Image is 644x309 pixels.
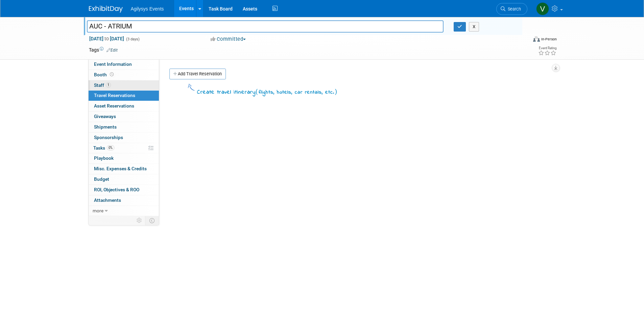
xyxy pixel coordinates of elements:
span: Search [505,6,521,12]
a: more [89,206,159,216]
button: X [469,22,479,32]
div: Event Format [487,35,557,45]
span: Misc. Expenses & Credits [94,166,147,171]
a: Add Travel Reservation [169,69,226,79]
td: Toggle Event Tabs [145,216,159,225]
span: (3 days) [125,37,140,41]
a: Sponsorships [89,133,159,143]
span: Tasks [93,145,114,151]
span: [DATE] [DATE] [89,36,124,42]
span: Booth [94,72,115,77]
a: Booth [89,70,159,80]
div: Create travel itinerary [197,88,337,97]
a: Playbook [89,153,159,163]
span: Event Information [94,61,132,67]
button: Committed [208,36,248,43]
a: Attachments [89,195,159,206]
span: Asset Reservations [94,103,134,109]
span: more [93,208,103,213]
a: Asset Reservations [89,101,159,111]
img: Format-Inperson.png [533,36,540,42]
span: 0% [107,145,114,150]
span: 1 [106,82,111,88]
td: Tags [89,46,118,53]
span: Agilysys Events [131,6,164,12]
a: Budget [89,174,159,185]
span: Giveaways [94,114,116,119]
span: Booth not reserved yet [109,72,115,77]
a: Staff1 [89,80,159,91]
img: ExhibitDay [89,6,123,13]
span: Staff [94,82,111,88]
img: Vaitiare Munoz [536,2,549,15]
div: In-Person [541,37,557,42]
a: Giveaways [89,112,159,122]
span: Attachments [94,197,121,203]
a: Edit [106,48,118,53]
a: Travel Reservations [89,91,159,101]
span: Travel Reservations [94,93,135,98]
span: Budget [94,176,109,182]
span: Shipments [94,124,117,130]
div: Event Rating [538,46,556,50]
a: Shipments [89,122,159,132]
span: Playbook [94,155,114,161]
a: Event Information [89,59,159,70]
a: Tasks0% [89,143,159,153]
span: to [103,36,110,41]
span: ( [256,88,259,95]
a: Search [496,3,527,15]
span: ROI, Objectives & ROO [94,187,139,192]
span: ) [334,88,337,95]
span: Sponsorships [94,135,123,140]
a: ROI, Objectives & ROO [89,185,159,195]
td: Personalize Event Tab Strip [134,216,145,225]
a: Misc. Expenses & Credits [89,164,159,174]
span: flights, hotels, car rentals, etc. [259,89,334,96]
